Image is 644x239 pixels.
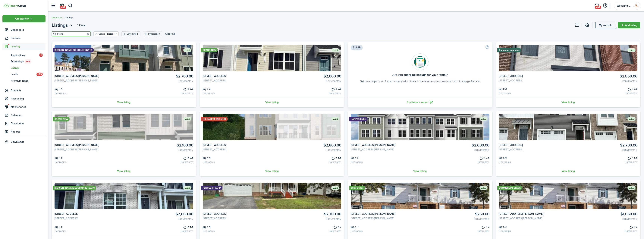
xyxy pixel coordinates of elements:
[351,229,419,233] card-listing-description: Bedrooms
[351,225,419,229] card-listing-title: x —
[55,87,122,91] card-listing-title: x 4
[39,53,43,57] span: 1
[55,156,122,160] card-listing-title: x 3
[273,79,341,83] card-listing-description: Rent/monthly
[496,97,640,107] a: View listing
[50,2,57,9] button: Open sidebar
[183,117,191,121] status: Listed
[66,16,74,19] span: Listings
[55,225,122,229] card-listing-title: x 3
[421,148,489,152] card-listing-description: Rent/monthly
[55,212,122,216] card-listing-title: [STREET_ADDRESS]
[2,128,46,135] a: Reports
[348,97,492,107] a: Purchase a report
[58,1,65,11] a: Notifications
[273,212,341,216] card-listing-title: $2,700.00
[351,156,419,160] card-listing-title: x 3
[36,73,43,76] span: +99
[55,79,122,83] card-listing-description: [STREET_ADDRESS][PERSON_NAME]
[125,229,193,233] card-listing-description: Bathrooms
[11,72,36,76] span: Leads
[627,186,636,190] status: Listed
[2,26,46,33] a: Dashboard
[99,32,105,36] filter-tag-label: Status
[351,143,419,147] card-listing-title: [STREET_ADDRESS][PERSON_NAME]
[200,97,344,107] a: View listing
[55,91,122,95] card-listing-description: Bedrooms
[26,60,30,63] span: New
[11,113,46,117] span: Calendar
[499,79,567,83] card-listing-description: [STREET_ADDRESS]
[106,32,113,36] filter-tag-value: Listed
[201,117,228,121] ribbon: NO CARPET END UNIT
[52,22,74,29] button: Listings
[602,2,608,9] button: Open resource center
[203,114,341,140] img: Listing avatar
[2,58,46,65] a: ScreeningsNew
[273,74,341,78] card-listing-title: $2,000.00
[593,1,600,11] a: Messaging
[203,156,271,160] card-listing-title: x 4
[570,225,637,229] card-listing-title: x 2
[55,74,122,78] card-listing-title: [STREET_ADDRESS][PERSON_NAME]
[203,87,271,91] card-listing-title: x 3
[479,117,488,121] status: Listed
[125,160,193,164] card-listing-description: Bathrooms
[11,130,46,134] span: Reports
[125,79,193,83] card-listing-description: Rent/monthly
[203,229,271,233] card-listing-description: Bedrooms
[421,143,489,147] card-listing-title: $2,600.00
[360,79,480,83] card-description: Get the comparison of your property with others in the area, so you know how much to charge for r...
[85,31,90,36] button: Clear search
[421,229,489,233] card-listing-description: Bathrooms
[200,166,344,176] a: View listing
[570,156,637,160] card-listing-title: x 3.5
[421,217,489,221] card-listing-description: Rent/monthly
[9,5,26,7] img: TenantCloud
[595,6,601,9] span: +99
[55,229,122,233] card-listing-description: Bedrooms
[203,148,271,152] card-listing-description: [STREET_ADDRESS]
[203,45,341,71] img: Listing avatar
[125,143,193,147] card-listing-title: $2,100.00
[125,217,193,221] card-listing-description: Rent/monthly
[499,91,567,95] card-listing-description: Bedrooms
[2,77,46,84] a: Premium leads
[421,160,489,164] card-listing-description: Bathrooms
[165,31,175,36] button: Clear all
[351,45,363,50] span: $19.99
[125,212,193,216] card-listing-title: $2,600.00
[52,22,68,29] span: Listings
[60,6,66,9] span: +99
[52,166,196,176] a: View listing
[55,148,122,152] card-listing-description: [STREET_ADDRESS][PERSON_NAME]
[499,45,638,71] img: Listing avatar
[55,45,193,71] img: Listing avatar
[570,91,637,95] card-listing-description: Bathrooms
[55,114,193,140] img: Listing avatar
[203,212,271,216] card-listing-title: [STREET_ADDRESS]
[125,87,193,91] card-listing-title: x 3.5
[68,2,73,9] button: Search
[95,32,98,35] button: Clear filter
[618,22,640,28] a: Add listing
[53,117,70,121] ribbon: BRAND NEW
[627,117,636,121] status: Listed
[11,66,46,70] span: Listings
[11,88,46,92] span: Contacts
[496,166,640,176] a: View listing
[203,216,271,220] card-listing-description: [STREET_ADDRESS]
[499,160,567,164] card-listing-description: Bedrooms
[421,212,489,216] card-listing-title: $250.00
[127,32,138,36] filter-tag-label: Days listed
[4,4,9,7] img: TenantCloud
[499,216,567,220] card-listing-description: [STREET_ADDRESS][PERSON_NAME]
[351,160,419,164] card-listing-description: Bedrooms
[499,229,567,233] card-listing-description: Bedrooms
[273,148,341,152] card-listing-description: Rent/monthly
[570,148,637,152] card-listing-description: Rent/monthly
[203,74,271,78] card-listing-title: [STREET_ADDRESS]
[2,71,46,77] a: Leads+99
[203,79,271,83] card-listing-description: [STREET_ADDRESS]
